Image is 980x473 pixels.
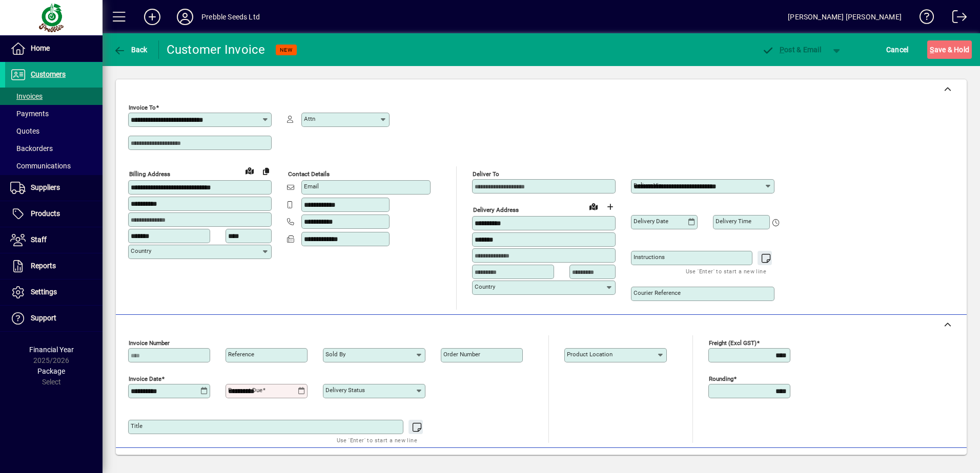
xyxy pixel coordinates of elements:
a: Payments [5,105,103,122]
a: Settings [5,279,103,305]
div: [PERSON_NAME] [PERSON_NAME] [788,9,902,25]
span: Home [31,44,50,52]
a: View on map [585,198,602,214]
a: Invoices [5,88,103,105]
mat-hint: Use 'Enter' to start a new line [337,434,417,446]
mat-label: Product location [567,351,612,358]
button: Copy to Delivery address [258,163,274,179]
mat-label: Deliver via [634,182,662,189]
a: Knowledge Base [912,2,934,35]
mat-label: Invoice date [129,375,161,382]
span: Financial Year [29,346,74,354]
a: Logout [945,2,967,35]
span: Package [37,367,65,375]
span: ost & Email [762,46,821,54]
mat-label: Order number [443,351,480,358]
span: Quotes [10,127,39,135]
div: Prebble Seeds Ltd [201,9,260,25]
mat-label: Country [475,283,495,290]
a: Products [5,201,103,227]
mat-label: Invoice To [129,104,156,111]
span: Suppliers [31,183,60,191]
a: View on map [241,162,258,179]
mat-label: Invoice number [129,339,170,347]
button: Post & Email [757,40,826,59]
button: Profile [169,8,201,26]
mat-label: Delivery time [716,218,751,225]
mat-hint: Use 'Enter' to start a new line [686,265,766,277]
button: Product History [610,453,671,471]
div: Customer Invoice [167,41,266,58]
a: Support [5,306,103,331]
mat-label: Instructions [634,253,665,261]
mat-label: Reference [228,351,254,358]
button: Choose address [602,199,618,215]
a: Reports [5,253,103,279]
span: Communications [10,162,71,170]
span: Back [113,46,148,54]
span: S [930,46,934,54]
button: Save & Hold [927,40,972,59]
mat-label: Delivery status [325,386,365,394]
button: Add [136,8,169,26]
mat-label: Country [131,247,151,254]
mat-label: Email [304,183,319,190]
span: Staff [31,235,47,244]
mat-label: Attn [304,115,315,122]
a: Staff [5,227,103,253]
span: Backorders [10,144,53,153]
a: Backorders [5,140,103,157]
button: Back [111,40,150,59]
a: Suppliers [5,175,103,201]
span: Payments [10,110,49,118]
mat-label: Freight (excl GST) [709,339,757,347]
a: Communications [5,157,103,175]
span: NEW [280,47,293,53]
mat-label: Delivery date [634,218,668,225]
mat-label: Title [131,422,142,429]
mat-label: Courier Reference [634,289,681,296]
span: Invoices [10,92,43,100]
button: Cancel [884,40,911,59]
span: Cancel [886,41,909,58]
a: Home [5,36,103,61]
span: Products [31,209,60,218]
span: Product History [615,454,667,470]
mat-label: Sold by [325,351,345,358]
span: P [780,46,784,54]
span: Customers [31,70,66,78]
button: Product [892,453,944,471]
span: Support [31,314,56,322]
mat-label: Deliver To [473,170,499,178]
mat-label: Rounding [709,375,733,382]
span: Reports [31,262,56,270]
mat-label: Payment due [228,386,262,394]
span: Settings [31,288,57,296]
span: ave & Hold [930,41,969,58]
a: Quotes [5,122,103,140]
app-page-header-button: Back [103,40,159,59]
span: Product [897,454,938,470]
